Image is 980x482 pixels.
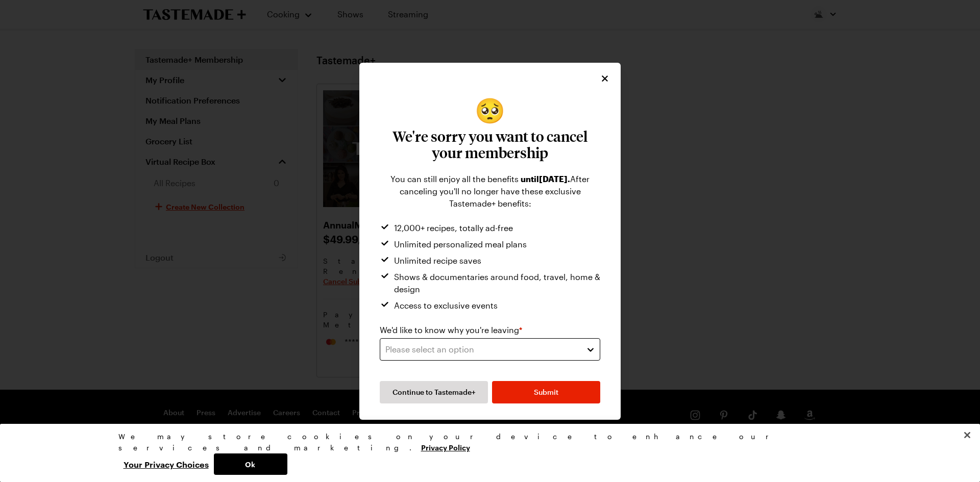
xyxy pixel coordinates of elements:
button: Submit [492,381,600,403]
button: Your Privacy Choices [118,453,214,475]
button: Close [599,73,610,84]
span: pleading face emoji [475,97,505,122]
span: Continue to Tastemade+ [393,387,476,397]
div: We may store cookies on your device to enhance our services and marketing. [118,431,853,453]
div: You can still enjoy all the benefits After canceling you'll no longer have these exclusive Tastem... [380,173,600,210]
span: Access to exclusive events [394,299,498,312]
div: Privacy [118,431,853,475]
label: We'd like to know why you're leaving [380,324,522,336]
h3: We're sorry you want to cancel your membership [380,128,600,161]
span: Unlimited recipe saves [394,255,481,267]
button: Continue to Tastemade+ [380,381,488,403]
span: Shows & documentaries around food, travel, home & design [394,271,600,295]
div: Please select an option [385,343,579,356]
span: Unlimited personalized meal plans [394,238,527,250]
span: Submit [534,387,558,397]
button: Close [956,424,978,446]
button: Please select an option [380,338,600,361]
button: Ok [214,453,287,475]
span: until [DATE] . [521,174,570,184]
span: 12,000+ recipes, totally ad-free [394,222,513,234]
a: More information about your privacy, opens in a new tab [421,442,470,452]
